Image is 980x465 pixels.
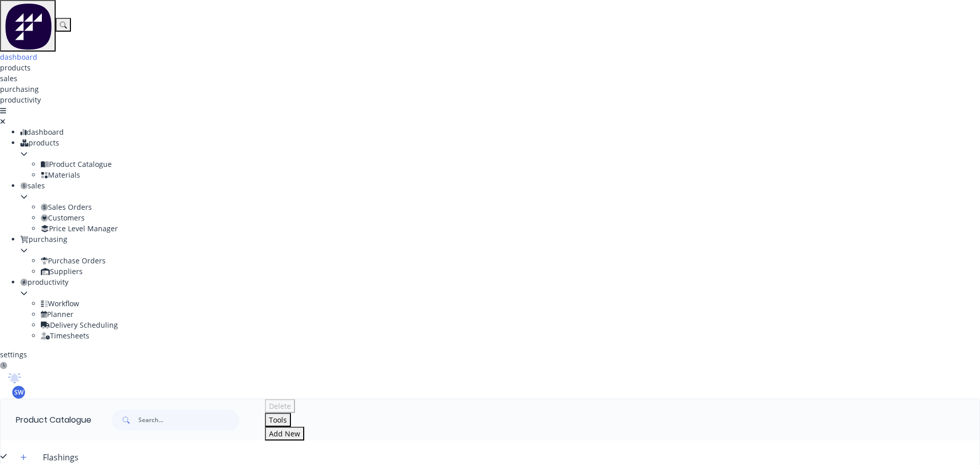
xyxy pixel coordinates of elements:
div: Suppliers [41,266,980,277]
div: Customers [41,212,980,223]
img: Factory [4,2,52,50]
div: Purchase Orders [41,255,980,266]
div: Price Level Manager [41,223,980,234]
div: Sales Orders [41,202,980,212]
div: Flashings [35,451,87,463]
div: productivity [20,277,980,287]
div: purchasing [20,234,980,244]
div: Product Catalogue [41,159,980,169]
span: SW [14,388,23,397]
div: Delivery Scheduling [41,320,980,330]
button: Tools [265,413,291,427]
div: sales [20,180,980,191]
button: Add New [265,427,304,440]
div: Planner [41,309,980,320]
div: Materials [41,169,980,180]
input: Search... [138,410,239,430]
div: Workflow [41,298,980,309]
div: dashboard [20,127,980,137]
div: Timesheets [41,330,980,341]
div: products [20,137,980,148]
div: Product Catalogue [1,404,91,436]
button: Delete [265,399,295,413]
